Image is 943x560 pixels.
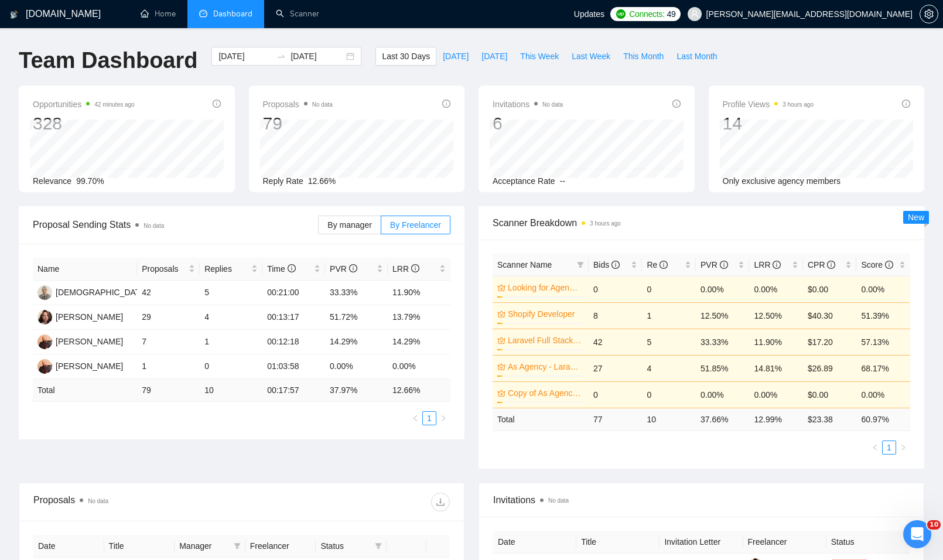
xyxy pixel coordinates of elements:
span: [DATE] [481,50,507,63]
span: By manager [327,220,371,230]
td: 0.00% [749,276,803,302]
td: Total [33,379,137,402]
button: [DATE] [436,47,475,66]
a: Shopify Developer [508,308,582,320]
span: left [412,415,419,422]
time: 3 hours ago [783,101,814,108]
span: Last Month [676,50,717,63]
a: LL[PERSON_NAME] [37,312,123,321]
li: Previous Page [408,411,422,425]
img: logo [10,5,18,24]
span: crown [497,284,505,292]
td: 0.00% [749,381,803,408]
span: PVR [330,264,357,274]
span: info-circle [349,264,357,272]
span: 99.70% [76,176,104,186]
td: 60.97 % [856,408,910,431]
th: Replies [200,258,262,281]
span: Proposals [263,97,333,111]
td: 0.00% [696,381,750,408]
span: Scanner Name [497,260,552,269]
div: 6 [493,112,563,135]
a: 1 [883,441,896,454]
td: 13.79% [388,305,450,330]
span: download [432,497,449,507]
span: info-circle [660,261,668,269]
span: filter [375,542,382,549]
div: 79 [263,112,333,135]
td: 11.90% [388,281,450,305]
span: No data [542,101,563,108]
span: crown [497,389,505,397]
time: 3 hours ago [590,220,621,227]
span: 49 [667,8,676,21]
td: 0 [642,381,696,408]
td: 51.39% [856,302,910,329]
th: Date [33,535,104,558]
span: No data [143,223,164,229]
div: [PERSON_NAME] [56,360,123,373]
th: Date [493,531,576,554]
td: 00:13:17 [262,305,325,330]
span: info-circle [288,264,296,272]
td: 1 [137,354,200,379]
td: 0 [642,276,696,302]
td: 01:03:58 [262,354,325,379]
button: This Month [617,47,670,66]
span: Last Week [572,50,610,63]
td: 51.72% [325,305,388,330]
td: 33.33% [325,281,388,305]
span: Status [320,539,370,552]
td: 00:12:18 [262,330,325,354]
td: Total [493,408,589,431]
span: crown [497,336,505,344]
td: 14.81% [749,355,803,381]
td: 0 [200,354,262,379]
td: 0.00% [856,276,910,302]
td: $26.89 [803,355,857,381]
td: 0 [589,381,643,408]
span: Manager [179,539,229,552]
th: Manager [175,535,245,558]
td: 12.99 % [749,408,803,431]
span: Time [267,264,295,274]
button: Last 30 Days [375,47,436,66]
td: 77 [589,408,643,431]
span: info-circle [720,261,728,269]
td: 1 [200,330,262,354]
td: 0 [589,276,643,302]
td: 27 [589,355,643,381]
td: 5 [200,281,262,305]
td: 12.66 % [388,379,450,402]
th: Title [104,535,175,558]
span: crown [497,363,505,371]
span: By Freelancer [390,220,441,230]
span: Dashboard [213,9,252,19]
img: LL [37,310,52,325]
span: -- [560,176,565,186]
button: This Week [514,47,565,66]
div: 328 [33,112,135,135]
a: Laravel Full Stack - Senior [508,334,582,347]
button: right [436,411,450,425]
span: Reply Rate [263,176,303,186]
td: 33.33% [696,329,750,355]
input: End date [291,50,344,63]
td: 12.50% [696,302,750,329]
span: Re [647,260,668,269]
span: This Month [623,50,664,63]
span: right [900,444,907,451]
a: 1 [423,412,436,425]
span: info-circle [885,261,893,269]
span: Opportunities [33,97,135,111]
input: Start date [218,50,272,63]
img: GB [37,359,52,374]
span: filter [231,537,243,555]
span: user [691,10,699,18]
td: 00:17:57 [262,379,325,402]
span: right [440,415,447,422]
a: GB[PERSON_NAME] [37,361,123,370]
span: Invitations [493,493,910,507]
li: Next Page [896,441,910,455]
td: 29 [137,305,200,330]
